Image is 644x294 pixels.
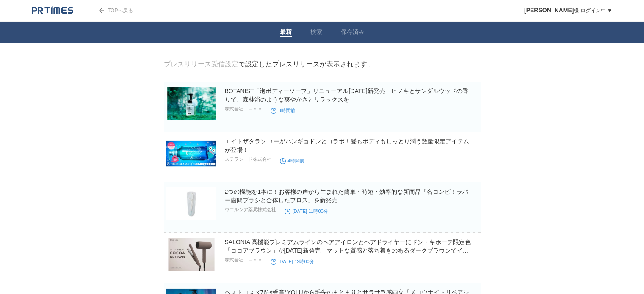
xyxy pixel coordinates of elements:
[285,209,328,214] time: [DATE] 11時00分
[225,239,471,262] a: SALONIA 高機能プレミアムラインのヘアアイロンとヘアドライヤーにドン・キホーテ限定色「ココアブラウン」が[DATE]新発売 マットな質感と落ち着きのあるダークブラウンでインテリアに馴染む色合いに
[310,28,322,37] a: 検索
[280,158,304,163] time: 4時間前
[164,60,238,68] a: プレスリリース受信設定
[225,106,262,112] p: 株式会社Ｉ－ｎｅ
[225,206,276,213] p: ウエルシア薬局株式会社
[271,108,295,113] time: 3時間前
[32,6,73,15] img: logo.png
[225,138,470,153] a: エイトザタラソ ユーがハンギョドンとコラボ！髪もボディもしっとり潤う数量限定アイテムが登場！
[166,187,216,220] img: 2つの機能を1本に！お客様の声から生まれた簡単・時短・効率的な新商品「名コンビ！ラバー歯間ブラシと合体したフロス」を新発売
[271,259,314,264] time: [DATE] 12時00分
[341,28,365,37] a: 保存済み
[99,8,104,13] img: arrow.png
[164,60,374,69] div: で設定したプレスリリースが表示されます。
[166,137,216,170] img: エイトザタラソ ユーがハンギョドンとコラボ！髪もボディもしっとり潤う数量限定アイテムが登場！
[166,87,216,120] img: BOTANIST「泡ボディーソープ」リニューアル10月1日新発売 ヒノキとサンダルウッドの香りで、森林浴のような爽やかさとリラックスを
[225,188,469,203] a: 2つの機能を1本に！お客様の声から生まれた簡単・時短・効率的な新商品「名コンビ！ラバー歯間ブラシと合体したフロス」を新発売
[86,8,133,14] a: TOPへ戻る
[225,88,468,103] a: BOTANIST「泡ボディーソープ」リニューアル[DATE]新発売 ヒノキとサンダルウッドの香りで、森林浴のような爽やかさとリラックスを
[225,156,271,162] p: ステラシード株式会社
[280,28,292,37] a: 最新
[524,7,574,14] span: [PERSON_NAME]
[166,238,216,271] img: SALONIA 高機能プレミアムラインのヘアアイロンとヘアドライヤーにドン・キホーテ限定色「ココアブラウン」が9月16日新発売 マットな質感と落ち着きのあるダークブラウンでインテリアに馴染む色合いに
[524,8,612,14] a: [PERSON_NAME]様 ログイン中 ▼
[225,257,262,263] p: 株式会社Ｉ－ｎｅ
